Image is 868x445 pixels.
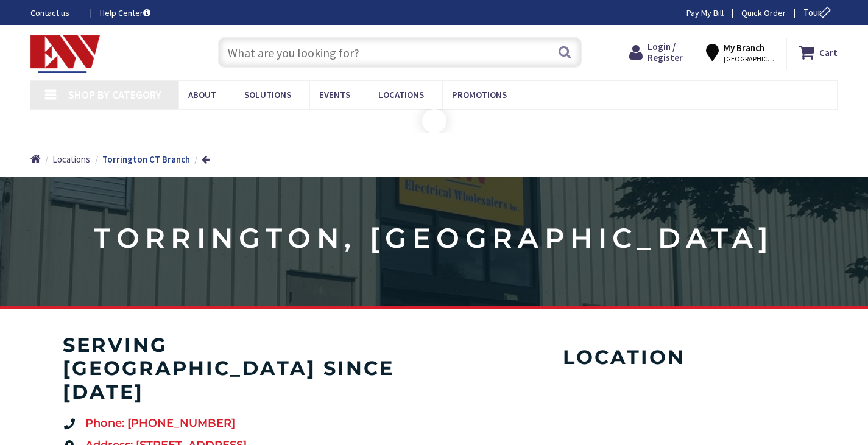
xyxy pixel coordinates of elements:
a: Cart [799,41,838,63]
a: Phone: [PHONE_NUMBER] [63,416,422,432]
span: Events [319,89,350,100]
a: Pay My Bill [686,7,724,19]
span: About [188,89,216,100]
h4: serving [GEOGRAPHIC_DATA] since [DATE] [63,334,422,404]
a: Locations [52,153,90,166]
h4: Location [458,346,791,369]
span: Solutions [244,89,291,100]
span: Promotions [452,89,507,100]
span: Login / Register [647,41,683,63]
strong: Torrington CT Branch [102,153,190,165]
a: Quick Order [741,7,786,19]
input: What are you looking for? [218,37,582,68]
span: Locations [378,89,424,100]
span: Locations [52,153,90,165]
img: Electrical Wholesalers, Inc. [30,35,100,73]
span: [GEOGRAPHIC_DATA], [GEOGRAPHIC_DATA] [724,54,775,64]
a: Login / Register [629,41,683,63]
span: Shop By Category [68,88,161,102]
strong: Cart [819,41,838,63]
span: Phone: [PHONE_NUMBER] [82,416,235,432]
a: Help Center [100,7,150,19]
span: Tour [803,7,834,18]
a: Contact us [30,7,80,19]
strong: My Branch [724,42,764,54]
div: My Branch [GEOGRAPHIC_DATA], [GEOGRAPHIC_DATA] [706,41,775,63]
